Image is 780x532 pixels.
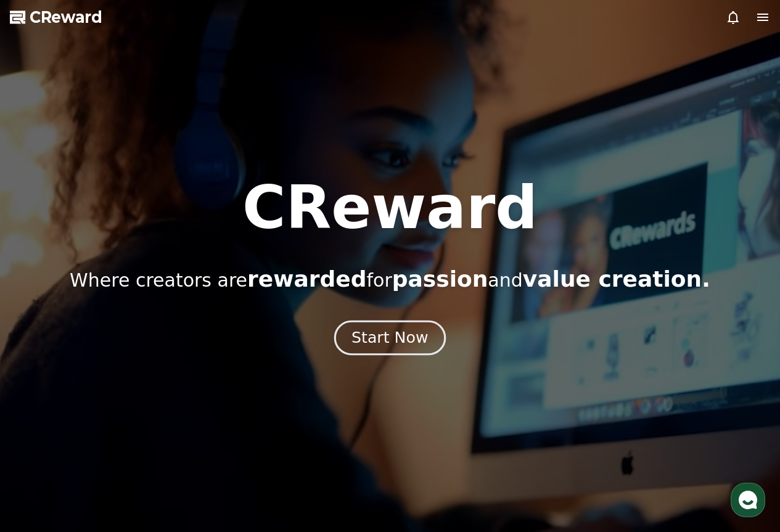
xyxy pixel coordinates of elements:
span: Settings [183,409,213,419]
a: Start Now [337,334,443,345]
a: Messages [81,391,159,422]
span: CReward [30,7,102,27]
span: rewarded [247,266,366,292]
p: Where creators are for and [70,267,710,292]
span: Messages [102,410,139,420]
div: Start Now [351,327,428,348]
span: passion [392,266,488,292]
h1: CReward [242,178,538,237]
span: Home [31,409,53,419]
a: Settings [159,391,237,422]
a: CReward [10,7,102,27]
button: Start Now [334,320,446,355]
a: Home [4,391,81,422]
span: value creation. [523,266,710,292]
